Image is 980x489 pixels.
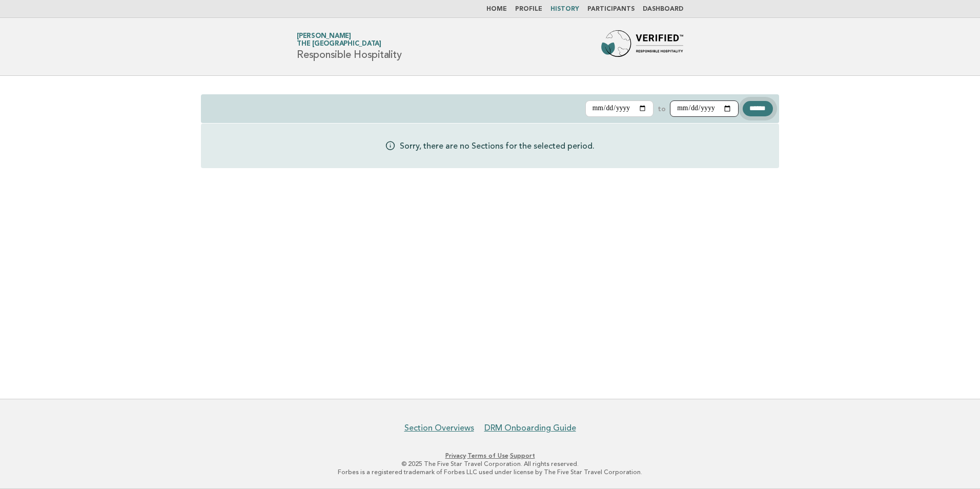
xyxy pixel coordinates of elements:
a: Participants [587,6,635,12]
a: Support [510,452,535,459]
a: Privacy [445,452,466,459]
p: Sorry, there are no Sections for the selected period. [400,140,595,152]
h1: Responsible Hospitality [297,33,401,60]
a: Terms of Use [467,452,508,459]
a: History [550,6,579,12]
label: to [658,104,666,113]
a: [PERSON_NAME]The [GEOGRAPHIC_DATA] [297,33,381,47]
a: DRM Onboarding Guide [484,423,576,433]
img: Forbes Travel Guide [601,30,683,63]
p: Forbes is a registered trademark of Forbes LLC used under license by The Five Star Travel Corpora... [176,468,804,476]
span: The [GEOGRAPHIC_DATA] [297,41,381,48]
p: · · [176,452,804,460]
p: © 2025 The Five Star Travel Corporation. All rights reserved. [176,460,804,468]
a: Section Overviews [404,423,474,433]
a: Home [486,6,507,12]
a: Profile [515,6,542,12]
a: Dashboard [643,6,683,12]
